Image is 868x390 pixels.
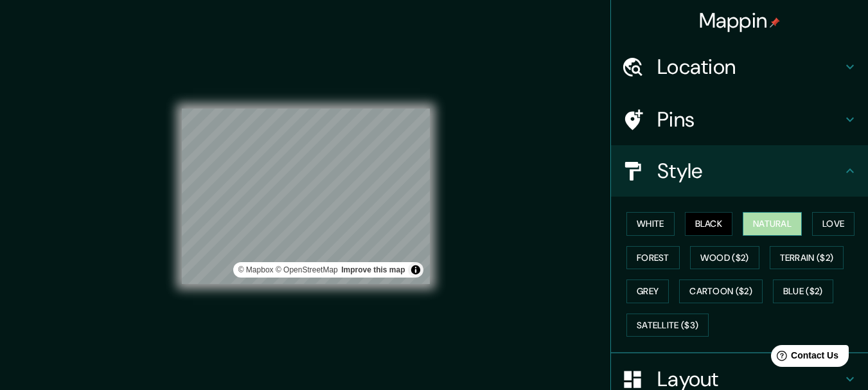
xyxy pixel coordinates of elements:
button: Cartoon ($2) [679,279,763,303]
a: Map feedback [341,265,405,274]
button: Grey [626,279,669,303]
div: Style [611,145,868,197]
h4: Pins [657,107,842,132]
button: Satellite ($3) [626,314,709,337]
button: Terrain ($2) [770,246,844,270]
h4: Style [657,158,842,184]
button: Natural [743,212,802,236]
a: OpenStreetMap [276,265,338,274]
button: Wood ($2) [690,246,759,270]
button: Black [685,212,733,236]
a: Mapbox [238,265,274,274]
button: Toggle attribution [408,262,423,278]
button: Love [812,212,855,236]
div: Pins [611,94,868,145]
img: pin-icon.png [770,17,780,28]
button: Blue ($2) [773,279,833,303]
h4: Mappin [699,8,781,33]
button: White [626,212,675,236]
h4: Location [657,54,842,80]
div: Location [611,41,868,93]
button: Forest [626,246,680,270]
iframe: Help widget launcher [754,340,854,376]
canvas: Map [182,109,430,284]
